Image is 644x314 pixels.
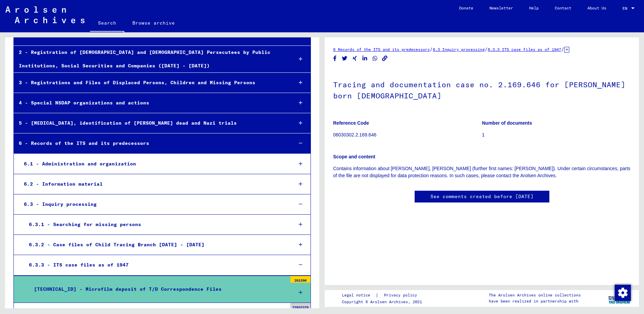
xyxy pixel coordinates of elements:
[342,292,376,299] a: Legal notice
[14,137,288,150] div: 6 - Records of the ITS and its predecessors
[333,69,631,110] h1: Tracing and documentation case no. 2.169.646 for [PERSON_NAME] born [DEMOGRAPHIC_DATA]
[430,193,534,200] a: See comments created before [DATE]
[290,303,311,310] div: 22032379
[290,276,311,283] div: 281590
[351,54,358,63] button: Share on Xing
[482,120,532,126] b: Number of documents
[488,47,561,52] a: 6.3.3 ITS case files as of 1947
[14,117,288,130] div: 5 - [MEDICAL_DATA], identification of [PERSON_NAME] dead and Nazi trials
[485,46,488,52] span: /
[14,96,288,109] div: 4 - Special NSDAP organizations and actions
[614,284,631,301] div: Zustimmung ändern
[333,47,430,52] a: 6 Records of the ITS and its predecessors
[14,46,288,72] div: 2 - Registration of [DEMOGRAPHIC_DATA] and [DEMOGRAPHIC_DATA] Persecutees by Public Institutions,...
[607,290,632,307] img: yv_logo.png
[489,298,581,304] p: have been realized in partnership with
[361,54,368,63] button: Share on LinkedIn
[24,218,288,231] div: 6.3.1 - Searching for missing persons
[341,54,348,63] button: Share on Twitter
[622,6,627,11] mat-select-trigger: EN
[5,6,85,23] img: Arolsen_neg.svg
[372,54,379,63] button: Share on WhatsApp
[430,46,433,52] span: /
[333,165,631,179] p: Contains information about [PERSON_NAME], [PERSON_NAME] (further first names: [PERSON_NAME]). Und...
[24,258,288,272] div: 6.3.3 - ITS case files as of 1947
[333,120,369,126] b: Reference Code
[433,47,485,52] a: 6.3 Inquiry processing
[19,198,288,211] div: 6.3 - Inquiry processing
[333,154,375,159] b: Scope and content
[24,238,288,251] div: 6.3.2 - Case files of Child Tracing Branch [DATE] - [DATE]
[333,131,482,138] p: 06030302.2.169.646
[14,76,288,89] div: 3 - Registrations and Files of Displaced Persons, Children and Missing Persons
[379,292,425,299] a: Privacy policy
[561,46,564,52] span: /
[19,178,288,191] div: 6.2 - Information material
[615,285,631,301] img: Zustimmung ändern
[124,15,183,31] a: Browse archive
[19,157,288,170] div: 6.1 - Administration and organization
[29,283,287,296] div: [TECHNICAL_ID] - Microfilm deposit of T/D Correspondence Files
[489,292,581,298] p: The Arolsen Archives online collections
[482,131,631,138] p: 1
[342,292,425,299] div: |
[331,54,339,63] button: Share on Facebook
[90,15,124,32] a: Search
[381,54,388,63] button: Copy link
[342,299,425,305] p: Copyright © Arolsen Archives, 2021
